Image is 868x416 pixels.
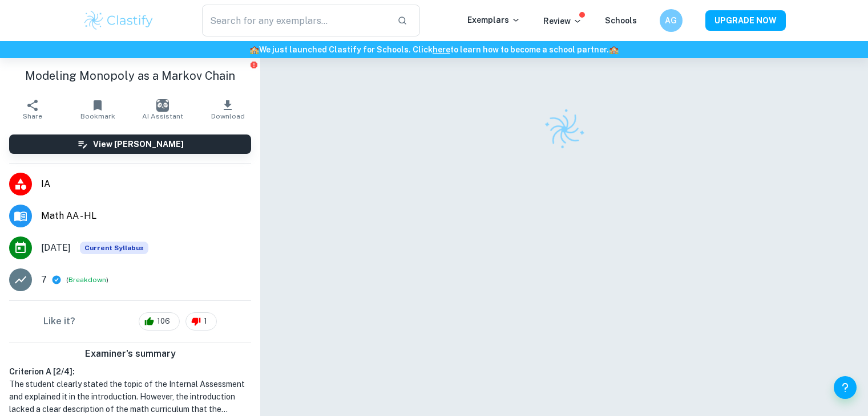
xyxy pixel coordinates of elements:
[68,275,106,285] button: Breakdown
[195,93,260,125] button: Download
[834,376,857,399] button: Help and Feedback
[467,14,520,26] p: Exemplars
[197,316,213,327] span: 1
[609,45,619,54] span: 🏫
[83,9,155,32] img: Clastify logo
[202,5,389,36] input: Search for any exemplars...
[249,45,259,54] span: 🏫
[41,241,71,255] span: [DATE]
[41,209,251,223] span: Math AA - HL
[41,177,251,191] span: IA
[536,101,592,157] img: Clastify logo
[5,347,256,361] h6: Examiner's summary
[66,275,108,286] span: ( )
[130,93,195,125] button: AI Assistant
[93,138,184,150] h6: View [PERSON_NAME]
[23,112,42,120] span: Share
[9,67,251,84] h1: Modeling Monopoly as a Markov Chain
[2,43,866,56] h6: We just launched Clastify for Schools. Click to learn how to become a school partner.
[249,60,258,69] button: Report issue
[605,16,637,25] a: Schools
[156,99,169,112] img: AI Assistant
[664,14,677,27] h6: AG
[43,315,75,328] h6: Like it?
[9,378,251,415] h1: The student clearly stated the topic of the Internal Assessment and explained it in the introduct...
[9,134,251,154] button: View [PERSON_NAME]
[80,242,148,254] div: This exemplar is based on the current syllabus. Feel free to refer to it for inspiration/ideas wh...
[211,112,245,120] span: Download
[9,365,251,378] h6: Criterion A [ 2 / 4 ]:
[80,242,148,254] span: Current Syllabus
[660,9,683,32] button: AG
[41,273,47,287] p: 7
[433,45,450,54] a: here
[705,10,786,31] button: UPGRADE NOW
[65,93,130,125] button: Bookmark
[80,112,115,120] span: Bookmark
[543,15,582,27] p: Review
[142,112,183,120] span: AI Assistant
[151,316,176,327] span: 106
